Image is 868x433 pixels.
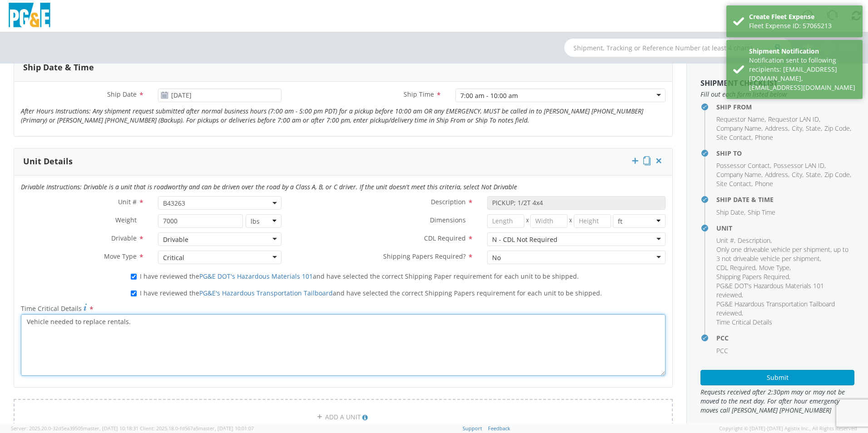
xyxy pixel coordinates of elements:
h3: Unit Details [23,157,73,166]
li: , [792,124,804,133]
span: X [567,214,574,228]
div: N - CDL Not Required [492,235,557,244]
span: Dimensions [430,216,466,224]
span: I have reviewed the and have selected the correct Shipping Paper requirement for each unit to be ... [140,272,579,280]
span: CDL Required [424,234,466,242]
div: 7:00 am - 10:00 am [460,91,518,100]
span: Site Contact [716,179,751,188]
div: Fleet Expense ID: 57065213 [749,21,856,30]
button: Submit [700,370,854,385]
span: I have reviewed the and have selected the correct Shipping Papers requirement for each unit to be... [140,289,602,297]
h4: Ship From [716,103,854,110]
span: Possessor Contact [716,161,770,170]
input: Length [487,214,524,228]
span: master, [DATE] 10:01:07 [198,425,254,432]
h4: PCC [716,335,854,341]
span: State [806,170,821,179]
li: , [716,170,763,179]
h4: Unit [716,225,854,231]
span: Shipping Papers Required? [383,252,466,261]
div: Critical [163,253,184,262]
li: , [716,161,771,170]
h3: Ship Date & Time [23,63,94,72]
li: , [716,133,753,142]
span: Description [738,236,770,245]
i: Drivable Instructions: Drivable is a unit that is roadworthy and can be driven over the road by a... [21,182,517,191]
span: Time Critical Details [716,318,772,326]
span: PG&E DOT's Hazardous Materials 101 reviewed [716,281,824,299]
li: , [716,245,852,263]
a: Support [463,425,482,432]
span: B43263 [163,199,276,207]
span: Ship Date [716,208,744,216]
input: Width [530,214,567,228]
span: PCC [716,346,728,355]
span: Unit # [118,197,137,206]
span: master, [DATE] 10:18:31 [83,425,138,432]
li: , [765,124,789,133]
span: Zip Code [824,124,850,133]
li: , [768,115,820,124]
li: , [824,124,851,133]
span: Requests received after 2:30pm may or may not be moved to the next day. For after hour emergency ... [700,388,854,415]
span: Company Name [716,170,761,179]
div: Drivable [163,235,188,244]
input: I have reviewed thePG&E's Hazardous Transportation Tailboardand have selected the correct Shippin... [131,290,137,296]
span: Site Contact [716,133,751,142]
li: , [806,170,822,179]
span: Only one driveable vehicle per shipment, up to 3 not driveable vehicle per shipment [716,245,848,263]
li: , [716,179,753,188]
span: Ship Time [404,90,434,98]
i: After Hours Instructions: Any shipment request submitted after normal business hours (7:00 am - 5... [21,107,643,124]
span: Copyright © [DATE]-[DATE] Agistix Inc., All Rights Reserved [719,425,857,432]
div: Shipment Notification [749,47,856,56]
span: Client: 2025.18.0-fd567a5 [140,425,254,432]
div: No [492,253,501,262]
h4: Ship To [716,150,854,157]
span: State [806,124,821,133]
a: PG&E DOT's Hazardous Materials 101 [199,272,313,280]
li: , [716,300,852,318]
span: Shipping Papers Required [716,272,789,281]
span: Phone [755,133,773,142]
span: City [792,124,802,133]
img: pge-logo-06675f144f4cfa6a6814.png [7,3,52,30]
span: Phone [755,179,773,188]
div: Create Fleet Expense [749,12,856,21]
span: Drivable [111,234,137,242]
span: Move Type [104,252,137,261]
li: , [716,208,745,217]
li: , [774,161,826,170]
span: Requestor Name [716,115,764,123]
li: , [716,272,790,281]
a: Feedback [488,425,510,432]
strong: Shipment Checklist [700,78,778,88]
span: CDL Required [716,263,755,272]
span: City [792,170,802,179]
input: I have reviewed thePG&E DOT's Hazardous Materials 101and have selected the correct Shipping Paper... [131,274,137,280]
div: Notification sent to following recipients: [EMAIL_ADDRESS][DOMAIN_NAME],[EMAIL_ADDRESS][DOMAIN_NAME] [749,56,856,92]
a: PG&E's Hazardous Transportation Tailboard [199,289,333,297]
span: B43263 [158,196,281,210]
li: , [806,124,822,133]
input: Height [574,214,611,228]
li: , [792,170,804,179]
li: , [716,236,735,245]
span: Address [765,170,788,179]
span: PG&E Hazardous Transportation Tailboard reviewed [716,300,835,317]
li: , [716,124,763,133]
h4: Ship Date & Time [716,196,854,203]
span: Zip Code [824,170,850,179]
span: Address [765,124,788,133]
li: , [716,263,757,272]
span: Weight [115,216,137,224]
li: , [824,170,851,179]
span: Description [431,197,466,206]
span: Time Critical Details [21,304,82,313]
input: Shipment, Tracking or Reference Number (at least 4 chars) [564,39,791,57]
span: Ship Time [748,208,775,216]
span: Move Type [759,263,789,272]
span: Possessor LAN ID [774,161,824,170]
span: Unit # [716,236,734,245]
li: , [759,263,791,272]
